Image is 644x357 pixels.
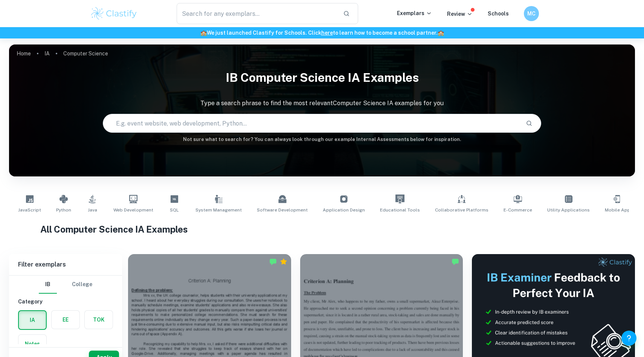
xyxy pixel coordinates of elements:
[44,48,50,59] a: IA
[195,207,242,213] span: System Management
[85,311,113,329] button: TOK
[72,276,92,294] button: College
[200,30,207,36] span: 🏫
[527,9,536,18] h6: MC
[103,113,519,134] input: E.g. event website, web development, Python...
[39,276,57,294] button: IB
[524,6,539,21] button: MC
[56,207,71,213] span: Python
[9,66,635,90] h1: IB Computer Science IA examples
[18,207,41,213] span: JavaScript
[438,30,444,36] span: 🏫
[52,311,79,329] button: EE
[18,335,46,353] button: Notes
[177,3,337,24] input: Search for any exemplars...
[170,207,179,213] span: SQL
[547,207,590,213] span: Utility Applications
[605,207,630,213] span: Mobile App
[18,297,113,306] h6: Category
[9,136,635,143] h6: Not sure what to search for? You can always look through our example Internal Assessments below f...
[9,99,635,108] p: Type a search phrase to find the most relevant Computer Science IA examples for you
[452,258,459,265] img: Marked
[621,331,636,346] button: Help and Feedback
[113,207,153,213] span: Web Development
[9,254,122,275] h6: Filter exemplars
[90,6,138,21] img: Clastify logo
[269,258,277,265] img: Marked
[17,48,31,59] a: Home
[523,117,536,130] button: Search
[2,29,642,37] h6: We just launched Clastify for Schools. Click to learn how to become a school partner.
[19,311,46,329] button: IA
[63,49,108,58] p: Computer Science
[323,207,365,213] span: Application Design
[380,207,420,213] span: Educational Tools
[39,276,92,294] div: Filter type choice
[88,207,97,213] span: Java
[488,11,509,17] a: Schools
[321,30,333,36] a: here
[257,207,308,213] span: Software Development
[40,222,604,236] h1: All Computer Science IA Examples
[397,9,432,17] p: Exemplars
[504,207,532,213] span: E-commerce
[447,10,473,18] p: Review
[435,207,488,213] span: Collaborative Platforms
[280,258,287,265] div: Premium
